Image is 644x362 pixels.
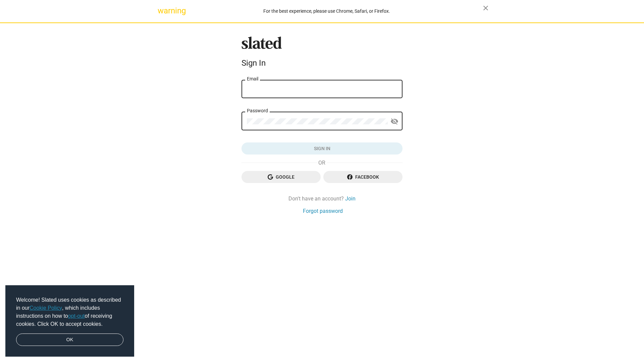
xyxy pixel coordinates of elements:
span: Welcome! Slated uses cookies as described in our , which includes instructions on how to of recei... [16,296,123,328]
span: Google [247,171,315,183]
button: Facebook [323,171,402,183]
sl-branding: Sign In [241,37,402,71]
mat-icon: close [482,4,490,12]
a: Forgot password [303,207,343,215]
div: Sign In [241,58,402,68]
div: For the best experience, please use Chrome, Safari, or Firefox. [170,7,483,16]
button: Show password [388,115,401,128]
a: opt-out [68,313,85,319]
a: dismiss cookie message [16,334,123,346]
mat-icon: warning [158,7,166,15]
div: cookieconsent [5,285,134,357]
a: Cookie Policy [30,305,62,311]
button: Google [241,171,321,183]
div: Don't have an account? [241,195,402,202]
a: Join [345,195,356,202]
mat-icon: visibility_off [390,116,398,127]
span: Facebook [329,171,397,183]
